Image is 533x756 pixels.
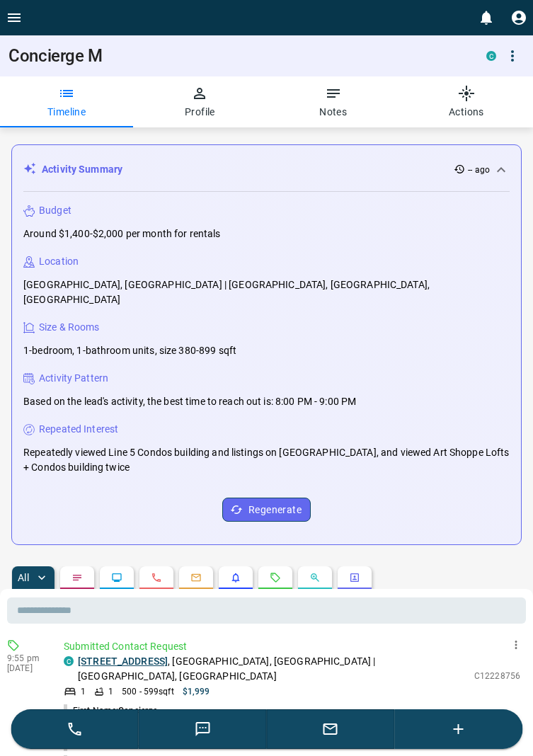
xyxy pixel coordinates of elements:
[108,685,113,698] p: 1
[7,663,50,673] p: [DATE]
[23,343,236,358] p: 1-bedroom, 1-bathroom units, size 380-899 sqft
[7,653,50,663] p: 9:55 pm
[39,254,79,269] p: Location
[122,685,173,698] p: 500 - 599 sqft
[42,162,122,177] p: Activity Summary
[309,572,321,583] svg: Opportunities
[267,76,400,127] button: Notes
[270,572,281,583] svg: Requests
[151,572,162,583] svg: Calls
[505,4,533,32] button: Profile
[23,156,510,183] div: Activity Summary-- ago
[400,76,533,127] button: Actions
[222,498,311,522] button: Regenerate
[474,670,520,682] p: C12228756
[8,46,465,66] h1: Concierge M
[190,572,202,583] svg: Emails
[39,422,118,437] p: Repeated Interest
[118,706,157,716] span: Concierge
[133,76,266,127] button: Profile
[78,654,467,684] p: , [GEOGRAPHIC_DATA], [GEOGRAPHIC_DATA] | [GEOGRAPHIC_DATA], [GEOGRAPHIC_DATA]
[486,51,496,61] div: condos.ca
[64,704,157,717] p: First Name:
[78,655,168,667] a: [STREET_ADDRESS]
[23,445,510,475] p: Repeatedly viewed Line 5 Condos building and listings on [GEOGRAPHIC_DATA], and viewed Art Shoppe...
[23,227,221,241] p: Around $1,400-$2,000 per month for rentals
[39,371,108,386] p: Activity Pattern
[64,639,520,654] p: Submitted Contact Request
[64,656,74,666] div: condos.ca
[183,685,210,698] p: $1,999
[349,572,360,583] svg: Agent Actions
[23,394,356,409] p: Based on the lead's activity, the best time to reach out is: 8:00 PM - 9:00 PM
[39,320,100,335] p: Size & Rooms
[23,277,510,307] p: [GEOGRAPHIC_DATA], [GEOGRAPHIC_DATA] | [GEOGRAPHIC_DATA], [GEOGRAPHIC_DATA], [GEOGRAPHIC_DATA]
[18,573,29,583] p: All
[81,685,86,698] p: 1
[111,572,122,583] svg: Lead Browsing Activity
[230,572,241,583] svg: Listing Alerts
[71,572,83,583] svg: Notes
[468,164,490,176] p: -- ago
[39,203,71,218] p: Budget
